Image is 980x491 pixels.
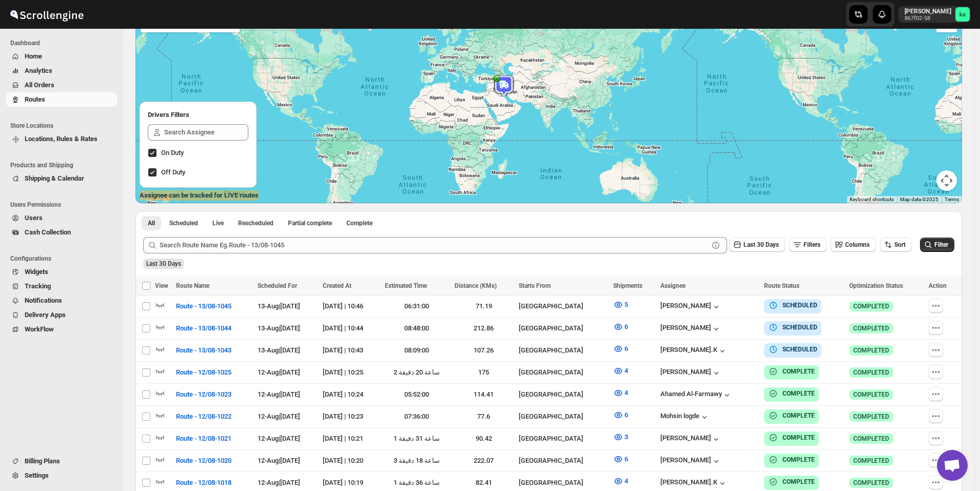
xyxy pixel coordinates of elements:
[140,190,259,201] label: Assignee can be tracked for LIVE routes
[258,479,300,486] span: 12-Aug | [DATE]
[768,344,817,355] button: SCHEDULED
[624,477,628,485] span: 4
[782,434,815,441] b: COMPLETE
[768,455,815,465] button: COMPLETE
[607,297,634,313] button: 5
[323,323,379,333] div: [DATE] | 10:44
[258,324,300,332] span: 13-Aug | [DATE]
[176,367,231,378] span: Route - 12/08-1025
[660,302,721,312] button: [PERSON_NAME]
[789,238,827,252] button: Filters
[238,219,273,227] span: Rescheduled
[624,367,628,375] span: 4
[10,201,118,209] span: Users Permissions
[258,413,300,420] span: 12-Aug | [DATE]
[519,301,607,311] div: [GEOGRAPHIC_DATA]
[853,479,889,487] span: COMPLETED
[170,342,238,359] button: Route - 13/08-1043
[607,341,634,357] button: 6
[6,225,117,240] button: Cash Collection
[6,308,117,322] button: Delivery Apps
[660,390,732,400] button: Ahamed Al-Farmawy
[323,345,379,356] div: [DATE] | 10:43
[164,124,248,141] input: Search Assignee
[6,132,117,146] button: Locations, Rules & Rates
[937,450,968,481] a: Open chat
[25,472,49,479] span: Settings
[519,389,607,400] div: [GEOGRAPHIC_DATA]
[660,478,728,488] button: [PERSON_NAME].K
[6,293,117,308] button: Notifications
[607,407,634,423] button: 6
[768,410,815,421] button: COMPLETE
[169,219,198,227] span: Scheduled
[160,237,709,253] input: Search Route Name Eg.Route - 13/08-1045
[148,219,155,227] span: All
[323,434,379,444] div: [DATE] | 10:21
[850,196,894,203] button: Keyboard shortcuts
[660,434,721,444] button: [PERSON_NAME]
[782,412,815,419] b: COMPLETE
[853,435,889,443] span: COMPLETED
[170,408,238,425] button: Route - 12/08-1022
[782,346,817,353] b: SCHEDULED
[945,197,959,202] a: Terms
[323,367,379,378] div: [DATE] | 10:25
[845,241,870,248] span: Columns
[176,434,231,444] span: Route - 12/08-1021
[346,219,373,227] span: Complete
[323,389,379,400] div: [DATE] | 10:24
[905,7,951,15] p: [PERSON_NAME]
[613,282,642,289] span: Shipments
[768,366,815,377] button: COMPLETE
[900,197,938,202] span: Map data ©2025
[176,323,231,333] span: Route - 13/08-1044
[212,219,224,227] span: Live
[455,411,513,422] div: 77.6
[660,412,710,422] button: Mohsin logde
[607,429,634,445] button: 3
[25,214,43,222] span: Users
[258,390,300,398] span: 12-Aug | [DATE]
[729,238,785,252] button: Last 30 Days
[385,301,448,311] div: 06:31:00
[519,345,607,356] div: [GEOGRAPHIC_DATA]
[768,300,817,310] button: SCHEDULED
[934,241,948,248] span: Filter
[959,11,966,18] text: ka
[25,95,45,103] span: Routes
[624,301,628,308] span: 5
[170,386,238,403] button: Route - 12/08-1023
[880,238,912,252] button: Sort
[782,456,815,463] b: COMPLETE
[929,282,947,289] span: Action
[170,298,238,315] button: Route - 13/08-1045
[782,478,815,485] b: COMPLETE
[25,297,62,304] span: Notifications
[170,453,238,469] button: Route - 12/08-1020
[25,135,97,143] span: Locations, Rules & Rates
[624,411,628,419] span: 6
[660,368,721,378] div: [PERSON_NAME]
[519,411,607,422] div: [GEOGRAPHIC_DATA]
[138,190,172,203] a: Open this area in Google Maps (opens a new window)
[455,282,497,289] span: Distance (KMs)
[176,389,231,400] span: Route - 12/08-1023
[853,368,889,377] span: COMPLETED
[6,265,117,279] button: Widgets
[385,345,448,356] div: 08:09:00
[782,324,817,331] b: SCHEDULED
[25,268,48,276] span: Widgets
[25,67,52,74] span: Analytics
[853,302,889,310] span: COMPLETED
[607,451,634,467] button: 6
[853,324,889,332] span: COMPLETED
[660,282,685,289] span: Assignee
[176,345,231,356] span: Route - 13/08-1043
[768,322,817,332] button: SCHEDULED
[176,478,231,488] span: Route - 12/08-1018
